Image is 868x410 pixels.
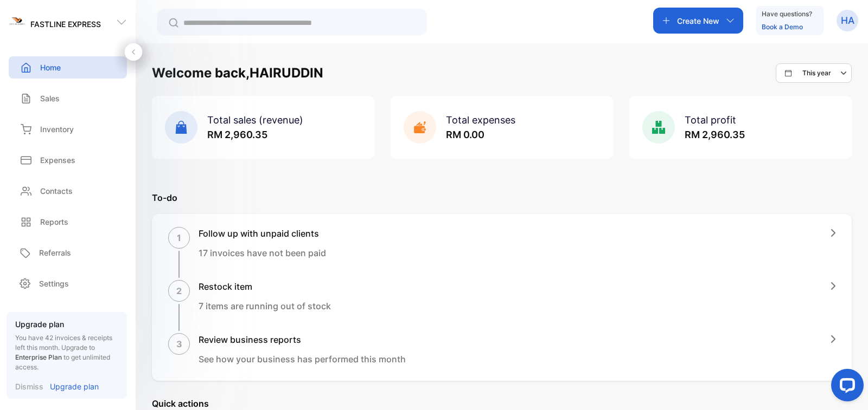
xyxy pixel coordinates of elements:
[152,397,852,410] p: Quick actions
[15,353,62,361] span: Enterprise Plan
[40,62,61,73] p: Home
[685,114,736,126] span: Total profit
[653,8,743,34] button: Create New
[30,18,101,30] p: FASTLINE EXPRESS
[176,284,182,297] p: 2
[446,129,484,140] span: RM 0.00
[762,23,803,31] a: Book a Demo
[207,129,267,140] span: RM 2,960.35
[15,343,110,371] span: Upgrade to to get unlimited access.
[762,9,812,19] p: Have questions?
[15,333,118,372] p: You have 42 invoices & receipts left this month.
[9,14,25,30] img: logo
[446,114,515,126] span: Total expenses
[39,247,71,258] p: Referrals
[50,381,99,392] p: Upgrade plan
[841,14,854,28] p: HA
[152,63,323,83] h1: Welcome back, HAIRUDDIN
[199,353,406,366] p: See how your business has performed this month
[199,333,406,346] h1: Review business reports
[40,93,60,104] p: Sales
[15,318,118,330] p: Upgrade plan
[39,278,69,289] p: Settings
[176,337,182,350] p: 3
[199,280,331,293] h1: Restock item
[43,381,99,392] a: Upgrade plan
[837,8,858,34] button: HA
[207,114,303,126] span: Total sales (revenue)
[199,227,326,240] h1: Follow up with unpaid clients
[822,365,868,410] iframe: LiveChat chat widget
[685,129,745,140] span: RM 2,960.35
[40,123,74,135] p: Inventory
[199,246,326,259] p: 17 invoices have not been paid
[677,15,719,27] p: Create New
[177,231,181,244] p: 1
[199,300,331,313] p: 7 items are running out of stock
[152,191,852,204] p: To-do
[40,154,75,166] p: Expenses
[15,381,43,392] p: Dismiss
[40,216,68,227] p: Reports
[40,185,73,197] p: Contacts
[802,68,831,78] p: This year
[776,63,852,83] button: This year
